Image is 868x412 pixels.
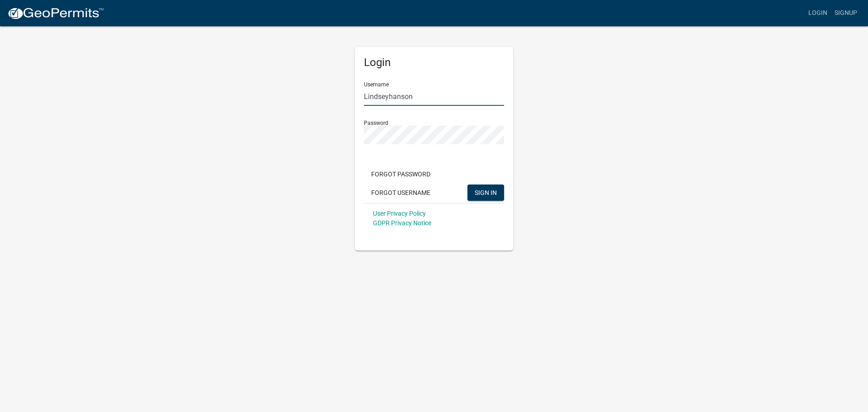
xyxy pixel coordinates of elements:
[467,185,504,201] button: SIGN IN
[364,166,438,182] button: Forgot Password
[373,210,426,217] a: User Privacy Policy
[373,219,431,227] a: GDPR Privacy Notice
[364,185,438,201] button: Forgot Username
[475,189,497,196] span: SIGN IN
[831,5,861,22] a: Signup
[364,56,504,69] h5: Login
[805,5,831,22] a: Login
